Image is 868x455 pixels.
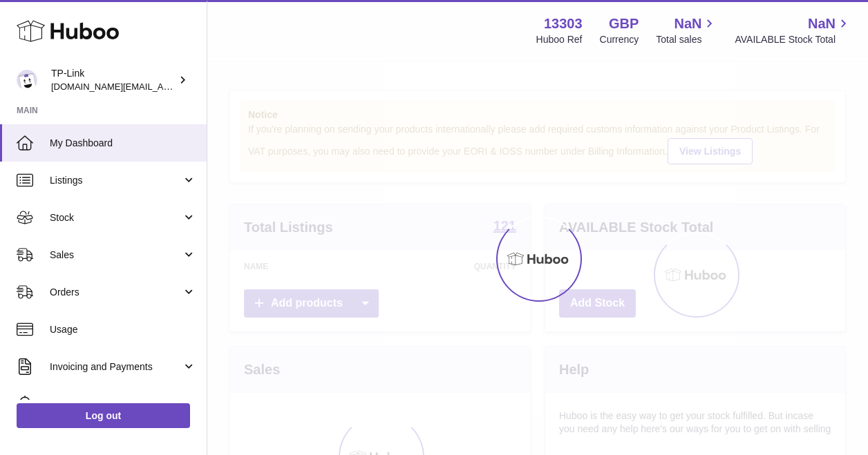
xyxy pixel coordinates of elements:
[609,14,639,33] strong: GBP
[51,67,176,93] div: TP-Link
[50,211,182,224] span: Stock
[50,360,182,374] span: Invoicing and Payments
[50,398,196,411] span: Cases
[656,33,717,46] span: Total sales
[17,403,190,428] a: Log out
[17,70,37,90] img: purchase.uk@tp-link.com
[656,14,717,46] a: NaN Total sales
[536,33,583,46] div: Huboo Ref
[50,174,182,187] span: Listings
[50,286,182,299] span: Orders
[50,137,196,150] span: My Dashboard
[735,33,851,46] span: AVAILABLE Stock Total
[674,14,701,33] span: NaN
[544,14,583,33] strong: 13303
[51,81,275,92] span: [DOMAIN_NAME][EMAIL_ADDRESS][DOMAIN_NAME]
[735,14,851,46] a: NaN AVAILABLE Stock Total
[50,323,196,336] span: Usage
[808,14,836,33] span: NaN
[600,33,639,46] div: Currency
[50,249,182,262] span: Sales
